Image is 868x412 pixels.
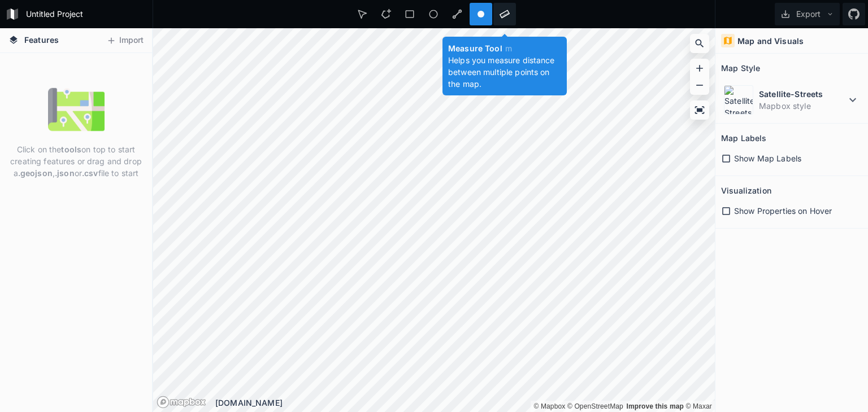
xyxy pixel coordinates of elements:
strong: tools [61,144,81,154]
span: Show Map Labels [734,152,801,164]
a: OpenStreetMap [567,402,623,410]
a: Maxar [686,402,713,410]
a: Mapbox [533,402,565,410]
div: [DOMAIN_NAME] [215,397,715,409]
dt: Satellite-Streets [759,88,846,100]
p: Click on the on top to start creating features or drag and drop a , or file to start [8,143,144,179]
strong: .csv [82,168,98,178]
h4: Map and Visuals [737,35,804,47]
strong: .geojson [18,168,53,178]
p: Helps you measure distance between multiple points on the map. [448,54,561,90]
a: Mapbox logo [157,396,206,409]
h4: Measure Tool [448,42,561,54]
span: m [505,43,512,53]
span: Features [24,34,59,46]
button: Import [101,32,149,50]
strong: .json [55,168,75,178]
h2: Visualization [721,182,771,199]
h2: Map Labels [721,129,766,147]
h2: Map Style [721,59,760,77]
button: Export [775,3,840,25]
a: Map feedback [626,402,684,410]
img: empty [48,81,105,138]
span: Show Properties on Hover [734,205,832,217]
dd: Mapbox style [759,100,846,112]
img: Satellite-Streets [724,85,753,115]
